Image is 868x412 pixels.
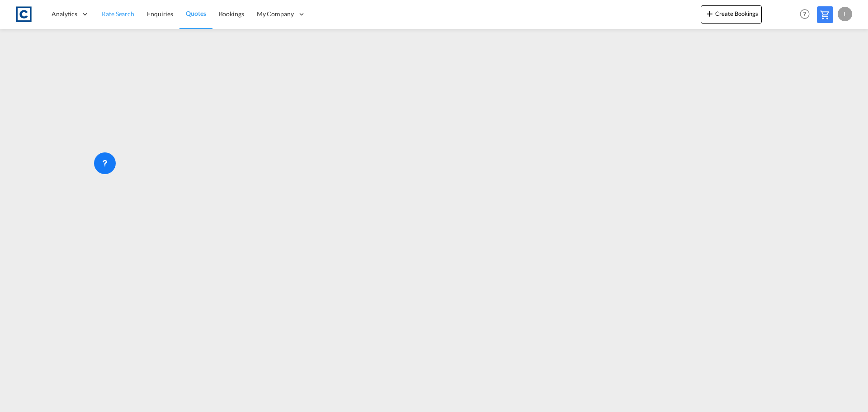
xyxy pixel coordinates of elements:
div: L [838,7,852,21]
span: Analytics [52,9,77,19]
div: Help [797,6,817,23]
span: Quotes [186,9,206,17]
span: My Company [257,9,294,19]
span: Rate Search [102,10,134,18]
span: Help [797,6,812,22]
span: Bookings [219,10,244,18]
button: icon-plus 400-fgCreate Bookings [701,5,762,24]
span: Enquiries [147,10,173,18]
img: 1fdb9190129311efbfaf67cbb4249bed.jpeg [14,4,34,24]
md-icon: icon-plus 400-fg [704,8,715,19]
